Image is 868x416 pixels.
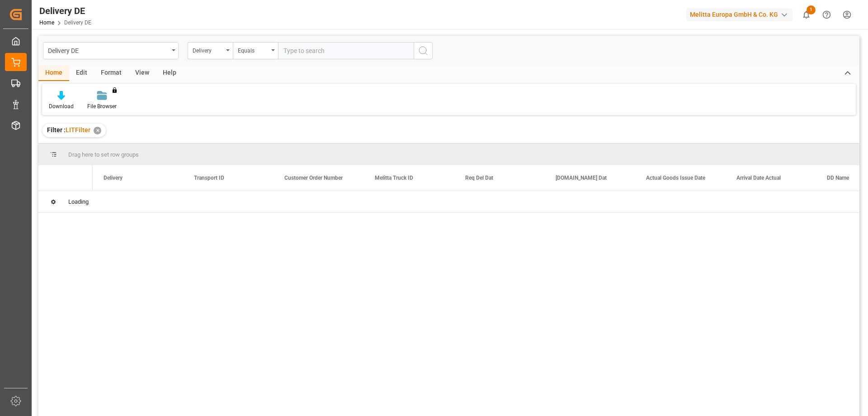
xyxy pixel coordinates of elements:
span: [DOMAIN_NAME] Dat [556,175,607,181]
span: Drag here to set row groups [68,151,139,158]
span: Delivery [104,175,123,181]
div: Format [94,66,128,81]
input: Type to search [278,42,414,59]
div: Help [156,66,183,81]
div: Delivery DE [39,4,91,18]
button: open menu [43,42,179,59]
span: DD Name [827,175,849,181]
span: LITFilter [66,126,90,134]
span: Filter : [47,126,66,134]
button: Help Center [816,5,837,25]
button: show 1 new notifications [796,5,816,25]
span: Melitta Truck ID [375,175,413,181]
div: Delivery DE [48,44,169,56]
button: search button [414,42,433,59]
span: 1 [807,5,816,14]
div: Melitta Europa GmbH & Co. KG [686,8,793,21]
div: View [128,66,156,81]
div: Delivery [193,44,223,55]
span: Loading [68,198,89,205]
div: Home [38,66,69,81]
span: Customer Order Number [284,175,343,181]
span: Req Del Dat [465,175,493,181]
a: Home [39,19,54,26]
span: Actual Goods Issue Date [646,175,705,181]
div: Download [49,102,74,110]
button: open menu [233,42,278,59]
span: Transport ID [194,175,224,181]
span: Arrival Date Actual [736,175,781,181]
div: Edit [69,66,94,81]
div: Equals [238,44,269,55]
button: Melitta Europa GmbH & Co. KG [686,6,796,23]
button: open menu [188,42,233,59]
div: ✕ [94,127,101,134]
